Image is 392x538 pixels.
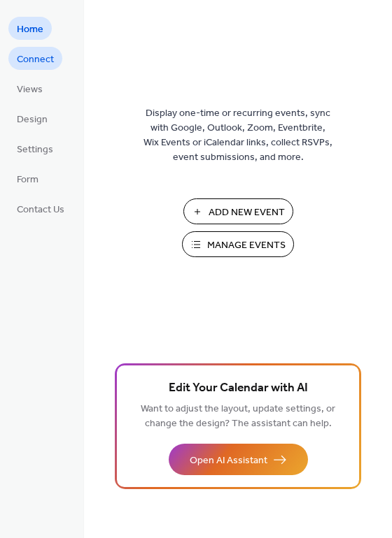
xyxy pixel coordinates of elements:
a: Settings [8,137,62,160]
a: Design [8,107,56,130]
span: Edit Your Calendar with AI [169,379,308,398]
a: Form [8,167,47,190]
a: Connect [8,47,62,70]
span: Want to adjust the layout, update settings, or change the design? The assistant can help. [141,400,335,433]
button: Manage Events [182,231,294,257]
span: Form [17,173,38,187]
span: Connect [17,52,54,67]
span: Settings [17,143,53,157]
span: Manage Events [207,238,286,253]
a: Home [8,17,52,40]
span: Add New Event [209,205,285,220]
button: Add New Event [183,198,293,224]
span: Design [17,112,48,127]
span: Display one-time or recurring events, sync with Google, Outlook, Zoom, Eventbrite, Wix Events or ... [143,106,332,165]
span: Views [17,82,43,97]
span: Contact Us [17,203,64,217]
a: Contact Us [8,197,73,220]
a: Views [8,77,51,100]
button: Open AI Assistant [169,444,308,475]
span: Home [17,22,43,37]
span: Open AI Assistant [190,453,267,468]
